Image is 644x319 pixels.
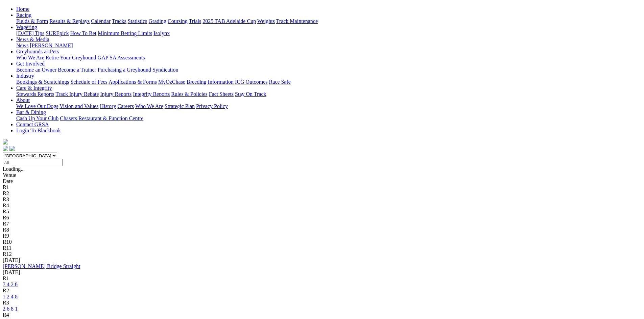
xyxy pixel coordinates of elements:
a: News [16,43,28,48]
div: Bar & Dining [16,115,641,122]
a: Integrity Reports [133,91,170,97]
a: Grading [149,18,166,24]
a: Isolynx [153,30,170,36]
a: Bookings & Scratchings [16,79,69,85]
a: 1 2 4 8 [3,294,18,299]
a: Retire Your Greyhound [46,55,96,60]
a: Statistics [128,18,147,24]
a: Wagering [16,24,37,30]
a: Rules & Policies [171,91,208,97]
div: About [16,103,641,109]
input: Select date [3,159,63,166]
div: R6 [3,215,641,221]
a: Trials [189,18,201,24]
div: R3 [3,196,641,203]
div: R5 [3,209,641,215]
a: MyOzChase [158,79,185,85]
a: About [16,97,30,103]
a: Care & Integrity [16,85,52,91]
a: Home [16,6,29,12]
a: Weights [257,18,275,24]
div: R1 [3,184,641,190]
a: Stewards Reports [16,91,54,97]
div: R1 [3,275,641,282]
div: [DATE] [3,269,641,275]
img: logo-grsa-white.png [3,139,8,144]
div: R4 [3,312,641,318]
a: Contact GRSA [16,122,49,127]
a: Strategic Plan [165,103,195,109]
a: [PERSON_NAME] [30,43,73,48]
div: R7 [3,221,641,227]
a: Track Injury Rebate [55,91,99,97]
a: Racing [16,12,31,18]
img: facebook.svg [3,146,8,151]
div: R3 [3,300,641,306]
a: Breeding Information [187,79,234,85]
a: Become an Owner [16,67,56,73]
a: SUREpick [46,30,69,36]
div: Wagering [16,30,641,36]
a: [DATE] Tips [16,30,44,36]
a: Industry [16,73,34,79]
a: Minimum Betting Limits [98,30,152,36]
a: Schedule of Fees [70,79,107,85]
div: [DATE] [3,257,641,263]
a: Careers [117,103,134,109]
div: R8 [3,227,641,233]
a: Syndication [152,67,178,73]
a: Coursing [168,18,188,24]
a: Fact Sheets [209,91,234,97]
a: Purchasing a Greyhound [98,67,151,73]
div: R11 [3,245,641,251]
a: Results & Replays [49,18,90,24]
a: GAP SA Assessments [98,55,145,60]
a: Get Involved [16,61,45,67]
a: News & Media [16,36,49,42]
div: Racing [16,18,641,24]
div: R10 [3,239,641,245]
div: R12 [3,251,641,257]
a: Bar & Dining [16,109,46,115]
a: Fields & Form [16,18,48,24]
div: Care & Integrity [16,91,641,97]
a: ICG Outcomes [235,79,267,85]
a: Calendar [91,18,111,24]
div: R9 [3,233,641,239]
a: Cash Up Your Club [16,115,58,121]
a: Chasers Restaurant & Function Centre [60,115,143,121]
a: Vision and Values [59,103,98,109]
a: [PERSON_NAME] Bridge Straight [3,263,80,269]
a: 2025 TAB Adelaide Cup [202,18,256,24]
div: R4 [3,203,641,209]
a: Injury Reports [100,91,132,97]
div: Date [3,178,641,184]
a: Who We Are [135,103,163,109]
a: Applications & Forms [109,79,157,85]
a: We Love Our Dogs [16,103,58,109]
a: Login To Blackbook [16,128,61,133]
span: Loading... [3,166,25,172]
a: Greyhounds as Pets [16,49,59,54]
a: 7 4 2 8 [3,282,18,287]
a: Become a Trainer [58,67,96,73]
div: R2 [3,190,641,196]
a: Track Maintenance [276,18,318,24]
div: News & Media [16,43,641,49]
a: Race Safe [269,79,290,85]
a: How To Bet [70,30,97,36]
a: Privacy Policy [196,103,228,109]
div: Greyhounds as Pets [16,55,641,61]
a: 2 6 8 1 [3,306,18,312]
a: Stay On Track [235,91,266,97]
div: Industry [16,79,641,85]
a: History [100,103,116,109]
img: twitter.svg [9,146,15,151]
a: Who We Are [16,55,44,60]
div: Venue [3,172,641,178]
div: Get Involved [16,67,641,73]
div: R2 [3,288,641,294]
a: Tracks [112,18,126,24]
